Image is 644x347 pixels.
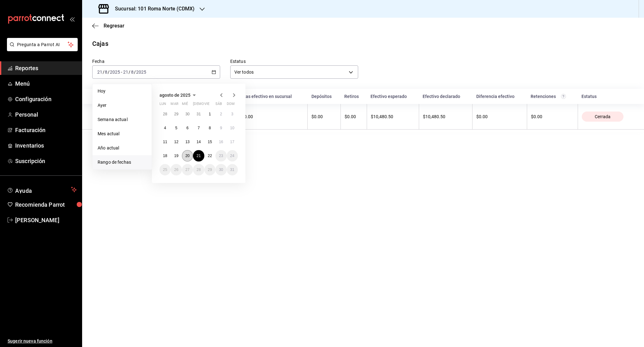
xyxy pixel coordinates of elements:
[159,122,171,134] button: 4 de agosto de 2025
[198,126,200,130] abbr: 7 de agosto de 2025
[171,136,182,148] button: 12 de agosto de 2025
[15,110,77,119] span: Personal
[136,70,147,75] input: ----
[163,140,167,144] abbr: 11 de agosto de 2025
[15,126,77,134] span: Facturación
[423,94,469,99] div: Efectivo declarado
[476,94,523,99] div: Diferencia efectivo
[344,94,363,99] div: Retiros
[219,154,223,158] abbr: 23 de agosto de 2025
[171,108,182,120] button: 29 de julio de 2025
[231,112,233,116] abbr: 3 de agosto de 2025
[15,157,77,165] span: Suscripción
[174,167,178,172] abbr: 26 de agosto de 2025
[15,64,77,72] span: Reportes
[159,108,171,120] button: 28 de julio de 2025
[193,136,204,148] button: 14 de agosto de 2025
[159,91,198,99] button: agosto de 2025
[220,112,222,116] abbr: 2 de agosto de 2025
[182,122,193,134] button: 6 de agosto de 2025
[110,5,195,13] h3: Sucursal: 101 Roma Norte (CDMX)
[98,159,147,166] span: Rango de fechas
[196,154,201,158] abbr: 21 de agosto de 2025
[171,122,182,134] button: 5 de agosto de 2025
[531,114,574,119] div: $0.00
[163,154,167,158] abbr: 18 de agosto de 2025
[230,59,358,64] label: Estatus
[227,150,238,161] button: 24 de agosto de 2025
[92,23,124,29] button: Regresar
[134,70,136,75] span: /
[215,102,222,108] abbr: sábado
[8,338,77,344] span: Sugerir nueva función
[423,114,469,119] div: $10,480.50
[581,94,634,99] div: Estatus
[371,114,415,119] div: $10,480.50
[97,70,103,75] input: --
[185,154,190,158] abbr: 20 de agosto de 2025
[208,154,212,158] abbr: 22 de agosto de 2025
[163,167,167,172] abbr: 25 de agosto de 2025
[182,164,193,175] button: 27 de agosto de 2025
[159,150,171,161] button: 18 de agosto de 2025
[92,59,220,64] label: Fecha
[171,150,182,161] button: 19 de agosto de 2025
[193,102,230,108] abbr: jueves
[237,114,304,119] div: $540.00
[230,65,358,79] div: Ver todos
[171,102,178,108] abbr: martes
[171,164,182,175] button: 26 de agosto de 2025
[230,140,234,144] abbr: 17 de agosto de 2025
[209,126,211,130] abbr: 8 de agosto de 2025
[227,136,238,148] button: 17 de agosto de 2025
[4,46,78,52] a: Pregunta a Parrot AI
[196,167,201,172] abbr: 28 de agosto de 2025
[215,136,226,148] button: 16 de agosto de 2025
[104,23,124,29] span: Regresar
[15,186,69,193] span: Ayuda
[164,126,166,130] abbr: 4 de agosto de 2025
[98,145,147,151] span: Año actual
[7,38,78,51] button: Pregunta a Parrot AI
[204,108,215,120] button: 1 de agosto de 2025
[186,126,189,130] abbr: 6 de agosto de 2025
[185,140,190,144] abbr: 13 de agosto de 2025
[204,164,215,175] button: 29 de agosto de 2025
[163,112,167,116] abbr: 28 de julio de 2025
[236,94,304,99] div: Ventas efectivo en sucursal
[193,122,204,134] button: 7 de agosto de 2025
[110,70,120,75] input: ----
[15,79,77,88] span: Menú
[311,94,337,99] div: Depósitos
[159,164,171,175] button: 25 de agosto de 2025
[311,114,336,119] div: $0.00
[98,116,147,123] span: Semana actual
[204,102,209,108] abbr: viernes
[561,94,566,99] svg: Total de retenciones de propinas registradas
[105,70,108,75] input: --
[131,70,134,75] input: --
[108,70,110,75] span: /
[592,114,613,119] span: Cerrada
[531,94,574,99] div: Retenciones
[219,167,223,172] abbr: 30 de agosto de 2025
[220,126,222,130] abbr: 9 de agosto de 2025
[215,164,226,175] button: 30 de agosto de 2025
[208,140,212,144] abbr: 15 de agosto de 2025
[129,70,130,75] span: /
[15,200,77,209] span: Recomienda Parrot
[230,126,234,130] abbr: 10 de agosto de 2025
[69,16,75,21] button: open_drawer_menu
[204,150,215,161] button: 22 de agosto de 2025
[185,167,190,172] abbr: 27 de agosto de 2025
[227,108,238,120] button: 3 de agosto de 2025
[159,102,166,108] abbr: lunes
[15,216,77,224] span: [PERSON_NAME]
[196,112,201,116] abbr: 31 de julio de 2025
[196,140,201,144] abbr: 14 de agosto de 2025
[159,136,171,148] button: 11 de agosto de 2025
[15,95,77,103] span: Configuración
[227,122,238,134] button: 10 de agosto de 2025
[98,102,147,109] span: Ayer
[209,112,211,116] abbr: 1 de agosto de 2025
